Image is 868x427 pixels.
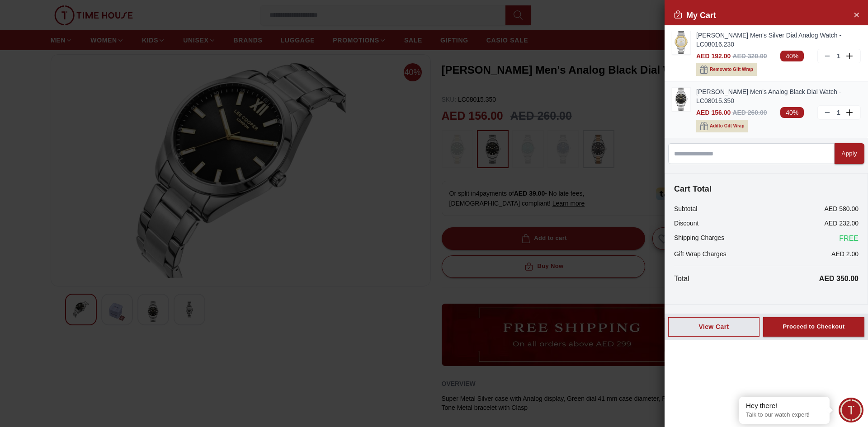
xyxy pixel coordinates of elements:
span: AED 320.00 [732,52,767,60]
p: AED 350.00 [819,273,859,284]
p: AED 232.00 [825,219,859,228]
img: ... [672,88,690,111]
span: Remove to Gift Wrap [710,65,753,74]
button: View Cart [668,317,759,337]
h4: Cart Total [674,183,859,195]
p: Shipping Charges [674,233,724,244]
div: View Cart [676,322,752,331]
a: [PERSON_NAME] Men's Analog Black Dial Watch - LC08015.350 [696,87,861,105]
span: AED 156.00 [696,109,731,116]
img: ... [672,31,690,54]
p: AED 580.00 [825,204,859,213]
div: Hey there! [746,401,823,410]
p: 1 [835,108,842,117]
span: AED 260.00 [732,109,767,116]
div: Apply [842,149,857,159]
button: Proceed to Checkout [763,317,864,337]
button: Apply [835,143,864,164]
p: AED 2.00 [831,249,859,258]
p: Subtotal [674,204,697,213]
button: Addto Gift Wrap [696,120,748,132]
span: AED 192.00 [696,52,731,60]
span: FREE [839,233,859,244]
button: Removeto Gift Wrap [696,63,757,76]
p: Total [674,273,689,284]
span: Add to Gift Wrap [710,122,744,131]
div: Chat Widget [839,398,863,422]
span: 40% [780,51,804,61]
p: Discount [674,219,698,228]
p: Gift Wrap Charges [674,249,726,258]
h2: My Cart [674,9,716,22]
p: 1 [835,52,842,61]
p: Talk to our watch expert! [746,411,823,419]
span: 40% [780,107,804,118]
div: Proceed to Checkout [783,322,844,332]
a: [PERSON_NAME] Men's Silver Dial Analog Watch - LC08016.230 [696,31,861,49]
button: Close Account [849,7,863,22]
